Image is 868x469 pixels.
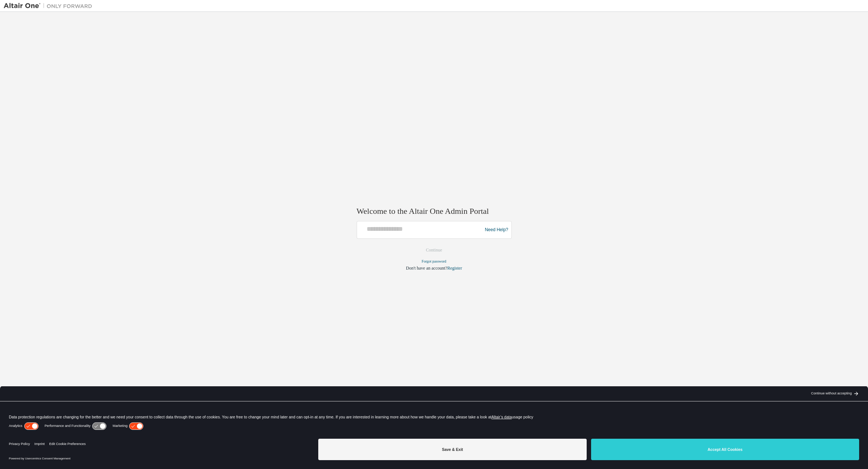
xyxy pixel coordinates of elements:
img: Altair One [4,2,96,10]
span: Don't have an account? [406,266,447,271]
a: Register [447,266,462,271]
a: Forgot password [422,260,446,264]
h2: Welcome to the Altair One Admin Portal [357,206,512,216]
